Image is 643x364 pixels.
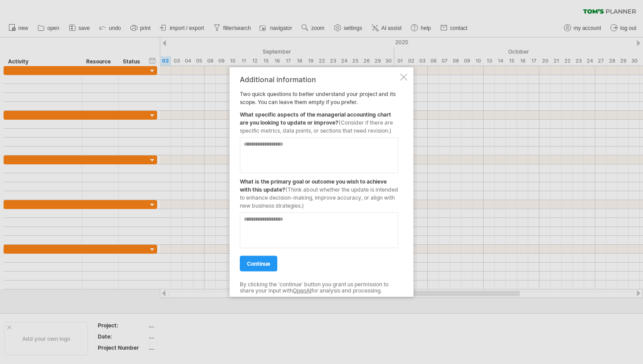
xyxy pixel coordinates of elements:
[240,106,398,134] div: What specific aspects of the managerial accounting chart are you looking to update or improve?
[240,186,398,209] span: (Think about whether the update is intended to enhance decision-making, improve accuracy, or alig...
[240,173,398,209] div: What is the primary goal or outcome you wish to achieve with this update?
[240,255,277,271] a: continue
[240,75,398,289] div: Two quick questions to better understand your project and its scope. You can leave them empty if ...
[247,260,270,267] span: continue
[240,75,398,83] div: Additional information
[240,281,398,294] div: By clicking the 'continue' button you grant us permission to share your input with for analysis a...
[293,287,311,294] a: OpenAI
